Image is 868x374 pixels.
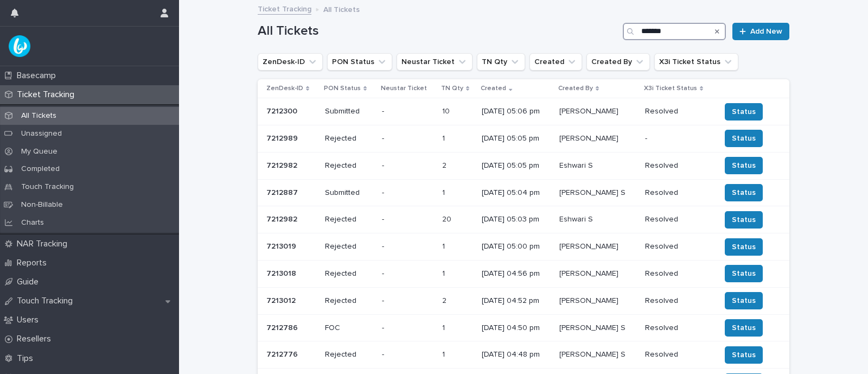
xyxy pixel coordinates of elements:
[645,350,712,359] p: Resolved
[482,215,550,224] p: [DATE] 05:03 pm
[481,83,506,94] p: Created
[442,213,454,224] p: 20
[732,133,756,144] span: Status
[258,260,789,287] tr: 72130187213018 Rejected-11 [DATE] 04:56 pm[PERSON_NAME][PERSON_NAME] ResolvedStatus
[258,179,789,206] tr: 72128877212887 Submitted-11 [DATE] 05:04 pm[PERSON_NAME] S[PERSON_NAME] S ResolvedStatus
[12,129,71,138] p: Unassigned
[645,107,712,116] p: Resolved
[725,238,763,256] button: Status
[725,292,763,309] button: Status
[12,164,68,174] p: Completed
[266,132,300,143] p: 7212989
[645,242,712,251] p: Resolved
[529,53,582,71] button: Created
[325,242,373,251] p: Rejected
[732,160,756,171] span: Status
[258,125,789,152] tr: 72129897212989 Rejected-11 [DATE] 05:05 pm[PERSON_NAME][PERSON_NAME] -Status
[559,159,595,170] p: Eshwari S
[645,269,712,278] p: Resolved
[12,296,81,306] p: Touch Tracking
[482,242,550,251] p: [DATE] 05:00 pm
[258,2,311,15] a: Ticket Tracking
[442,240,447,251] p: 1
[442,267,447,278] p: 1
[732,268,756,279] span: Status
[12,218,53,227] p: Charts
[325,269,373,278] p: Rejected
[725,103,763,121] button: Status
[12,258,55,268] p: Reports
[477,53,525,71] button: TN Qty
[732,322,756,333] span: Status
[12,277,47,287] p: Guide
[325,324,373,333] p: FOC
[559,132,621,143] p: [PERSON_NAME]
[12,182,82,192] p: Touch Tracking
[732,350,756,360] span: Status
[482,188,550,198] p: [DATE] 05:04 pm
[732,106,756,117] span: Status
[732,214,756,225] span: Status
[558,83,593,94] p: Created By
[325,107,373,116] p: Submitted
[258,206,789,233] tr: 72129827212982 Rejected-2020 [DATE] 05:03 pmEshwari SEshwari S ResolvedStatus
[559,186,628,198] p: [PERSON_NAME] S
[266,267,298,278] p: 7213018
[266,83,303,94] p: ZenDesk-ID
[442,186,447,198] p: 1
[382,324,433,333] p: -
[559,294,621,306] p: [PERSON_NAME]
[12,111,65,121] p: All Tickets
[482,161,550,170] p: [DATE] 05:05 pm
[482,269,550,278] p: [DATE] 04:56 pm
[442,348,447,359] p: 1
[559,321,628,333] p: [PERSON_NAME] S
[645,324,712,333] p: Resolved
[381,83,427,94] p: Neustar Ticket
[324,83,361,94] p: PON Status
[442,321,447,333] p: 1
[258,152,789,179] tr: 72129827212982 Rejected-22 [DATE] 05:05 pmEshwari SEshwari S ResolvedStatus
[266,213,299,224] p: 7212982
[654,53,738,71] button: X3i Ticket Status
[258,23,618,39] h1: All Tickets
[442,132,447,143] p: 1
[397,53,473,71] button: Neustar Ticket
[266,186,300,198] p: 7212887
[12,200,72,210] p: Non-Billable
[12,239,76,249] p: NAR Tracking
[12,315,47,325] p: Users
[482,296,550,306] p: [DATE] 04:52 pm
[12,71,65,81] p: Basecamp
[382,242,433,251] p: -
[644,83,697,94] p: X3i Ticket Status
[325,350,373,359] p: Rejected
[266,294,298,306] p: 7213012
[382,296,433,306] p: -
[559,348,628,359] p: [PERSON_NAME] S
[258,287,789,314] tr: 72130127213012 Rejected-22 [DATE] 04:52 pm[PERSON_NAME][PERSON_NAME] ResolvedStatus
[258,98,789,125] tr: 72123007212300 Submitted-1010 [DATE] 05:06 pm[PERSON_NAME][PERSON_NAME] ResolvedStatus
[725,130,763,147] button: Status
[645,215,712,224] p: Resolved
[9,35,30,57] img: UPKZpZA3RCu7zcH4nw8l
[732,242,756,252] span: Status
[645,161,712,170] p: Resolved
[266,321,300,333] p: 7212786
[442,105,452,116] p: 10
[559,267,621,278] p: [PERSON_NAME]
[327,53,392,71] button: PON Status
[12,90,83,100] p: Ticket Tracking
[559,240,621,251] p: [PERSON_NAME]
[266,159,299,170] p: 7212982
[559,213,595,224] p: Eshwari S
[325,161,373,170] p: Rejected
[482,324,550,333] p: [DATE] 04:50 pm
[382,161,433,170] p: -
[482,134,550,143] p: [DATE] 05:05 pm
[12,147,66,156] p: My Queue
[725,184,763,201] button: Status
[382,188,433,198] p: -
[325,188,373,198] p: Submitted
[12,334,60,344] p: Resellers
